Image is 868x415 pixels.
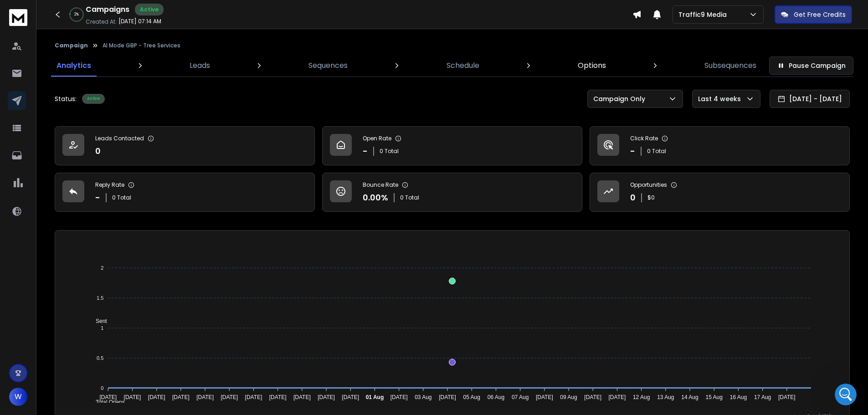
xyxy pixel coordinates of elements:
tspan: [DATE] [584,394,601,400]
tspan: 0 [101,385,103,391]
div: [DATE] [7,101,175,113]
div: Lakshita says… [7,134,175,402]
p: Reply Rate [95,181,124,189]
div: Thank you [PERSON_NAME] - so my tracking domain is totally independent from my mailing emails cor... [40,43,168,88]
p: 0 Total [112,194,131,201]
a: Bounce Rate0.00%0 Total [322,173,582,212]
p: - [95,191,100,204]
b: [PERSON_NAME] [39,116,90,122]
p: 0 Total [400,194,419,201]
p: Schedule [447,60,479,71]
button: Home [143,4,160,21]
p: Options [578,60,606,71]
tspan: [DATE] [269,394,287,400]
p: - [630,145,635,158]
p: [DATE] 07:14 AM [118,18,161,25]
tspan: [DATE] [124,394,141,400]
div: Active [82,94,105,104]
tspan: [DATE] [99,394,117,400]
span: Sent [89,318,107,324]
button: W [9,388,27,406]
button: Campaign [55,42,88,49]
tspan: [DATE] [439,394,456,400]
p: Traffic9 Media [678,10,730,19]
p: 0 [95,145,101,158]
tspan: 1.5 [97,295,103,301]
a: Click Rate-0 Total [590,126,850,165]
div: Hey [PERSON_NAME], thanks for your patience.For Done for you email accounts purchased from us you... [7,134,149,395]
p: - [363,145,368,158]
p: Get Free Credits [794,10,846,19]
h1: Campaigns [86,4,129,15]
div: joined the conversation [39,115,155,123]
tspan: [DATE] [148,394,165,400]
tspan: 05 Aug [463,394,480,400]
tspan: [DATE] [390,394,408,400]
tspan: 14 Aug [681,394,698,400]
button: Upload attachment [43,298,51,306]
div: Lakshita says… [7,113,175,134]
p: Analytics [56,60,91,71]
p: Last 4 weeks [698,94,745,103]
div: Thank you [PERSON_NAME] - so my tracking domain is totally independent from my mailing emails cor... [33,38,175,93]
button: [DATE] - [DATE] [770,90,850,108]
p: Click Rate [630,135,658,142]
h1: [PERSON_NAME] [44,5,103,11]
button: Get Free Credits [775,5,852,24]
a: Leads Contacted0 [55,126,315,165]
img: Profile image for Raj [26,5,41,20]
tspan: [DATE] [196,394,214,400]
tspan: 1 [101,325,103,331]
p: Bounce Rate [363,181,398,189]
tspan: [DATE] [342,394,359,400]
iframe: Intercom live chat [835,384,857,405]
p: Opportunities [630,181,667,189]
tspan: 01 Aug [366,394,384,400]
p: Leads [190,60,210,71]
tspan: 07 Aug [512,394,529,400]
p: 2 % [74,12,79,17]
button: Scroll to bottom [83,258,99,273]
a: Leads [184,55,216,77]
a: Opportunities0$0 [590,173,850,212]
tspan: [DATE] [221,394,238,400]
button: Emoji picker [14,298,21,306]
tspan: [DATE] [245,394,262,400]
a: Options [572,55,611,77]
tspan: [DATE] [778,394,796,400]
a: Open Rate-0 Total [322,126,582,165]
p: 0 Total [647,148,666,155]
tspan: 12 Aug [633,394,650,400]
p: 0 Total [380,148,399,155]
p: $ 0 [647,194,655,201]
tspan: 03 Aug [415,394,431,400]
p: AI Mode GBP - Tree Services [103,42,180,49]
a: Sequences [303,55,353,77]
tspan: 06 Aug [488,394,504,400]
a: Reply Rate-0 Total [55,173,315,212]
div: [DATE] [7,26,175,38]
p: Subsequences [704,60,756,71]
img: logo [9,9,27,26]
tspan: [DATE] [318,394,335,400]
a: Subsequences [699,55,762,77]
div: Close [160,4,176,20]
p: 0 [630,191,636,204]
tspan: [DATE] [293,394,311,400]
p: Sequences [308,60,348,71]
button: go back [6,4,23,21]
tspan: 13 Aug [657,394,674,400]
tspan: 16 Aug [730,394,747,400]
span: Total Opens [89,399,125,405]
div: For Done for you email accounts purchased from us you can follow the steps listed here to set up ... [15,162,142,242]
textarea: Message… [8,279,175,295]
button: Gif picker [29,298,36,306]
tspan: [DATE] [172,394,190,400]
button: Send a message… [156,295,171,309]
p: Open Rate [363,135,391,142]
img: Profile image for Lakshita [27,114,36,123]
p: Leads Contacted [95,135,144,142]
p: Active in the last 15m [44,11,109,20]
